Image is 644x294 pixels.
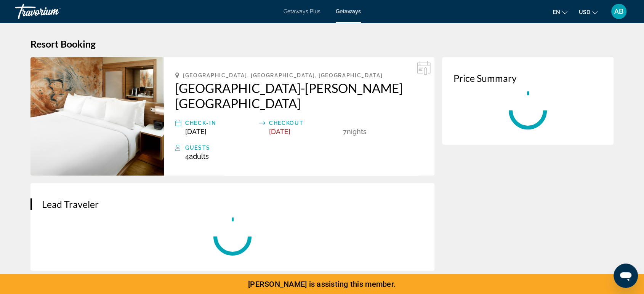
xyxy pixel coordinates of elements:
[553,6,567,18] button: Change language
[248,280,396,289] span: [PERSON_NAME] is assisting this member.
[185,152,209,160] span: 4
[30,57,164,176] img: Cambria Hotel Phoenix-Chandler Fashion Center
[189,152,209,160] span: Adults
[284,8,320,14] a: Getaways Plus
[185,118,255,128] div: Check-In
[15,2,91,21] a: Travorium
[614,8,623,15] span: AB
[185,143,423,152] div: Guests
[609,3,629,19] button: User Menu
[269,118,339,128] div: Checkout
[614,264,638,288] iframe: Button to launch messaging window
[347,128,367,136] span: Nights
[269,128,290,136] span: [DATE]
[175,80,423,111] a: [GEOGRAPHIC_DATA]-[PERSON_NAME][GEOGRAPHIC_DATA]
[30,38,614,50] h1: Resort Booking
[453,72,602,84] h3: Price Summary
[343,128,347,136] span: 7
[42,198,423,210] h3: Lead Traveler
[579,6,598,18] button: Change currency
[336,8,361,14] a: Getaways
[185,128,207,136] span: [DATE]
[579,9,590,15] span: USD
[553,9,560,15] span: en
[183,72,383,78] span: [GEOGRAPHIC_DATA], [GEOGRAPHIC_DATA], [GEOGRAPHIC_DATA]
